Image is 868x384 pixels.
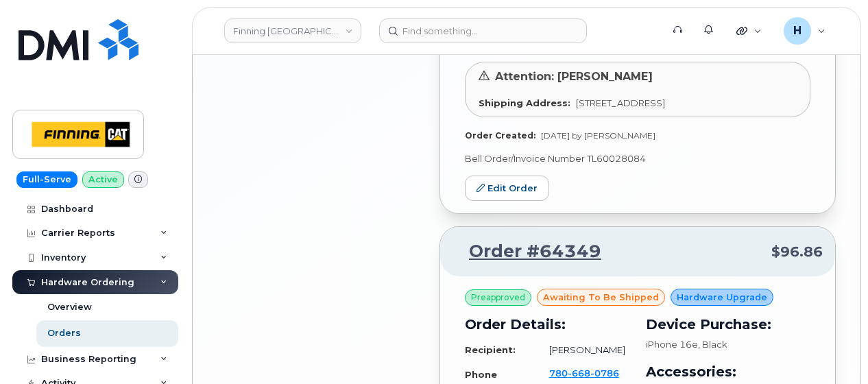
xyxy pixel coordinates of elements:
[471,291,525,304] span: Preapproved
[453,239,601,264] a: Order #64349
[537,338,629,362] td: [PERSON_NAME]
[543,291,659,304] span: awaiting to be shipped
[224,19,361,43] a: Finning Canada
[549,368,619,379] span: 780
[727,17,771,45] div: Quicklinks
[793,23,801,39] span: H
[465,130,535,141] strong: Order Created:
[465,176,549,201] a: Edit Order
[541,130,655,141] span: [DATE] by [PERSON_NAME]
[646,361,810,382] h3: Accessories:
[771,242,823,262] span: $96.86
[698,339,727,350] span: , Black
[465,314,629,335] h3: Order Details:
[677,291,767,304] span: Hardware Upgrade
[646,339,698,350] span: iPhone 16e
[774,17,835,45] div: hakaur@dminc.com
[479,97,570,108] strong: Shipping Address:
[646,314,810,335] h3: Device Purchase:
[495,70,653,83] span: Attention: [PERSON_NAME]
[465,152,810,165] p: Bell Order/Invoice Number TL60028084
[379,19,587,43] input: Find something...
[465,344,516,355] strong: Recipient:
[590,368,619,379] span: 0786
[568,368,590,379] span: 668
[576,97,665,108] span: [STREET_ADDRESS]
